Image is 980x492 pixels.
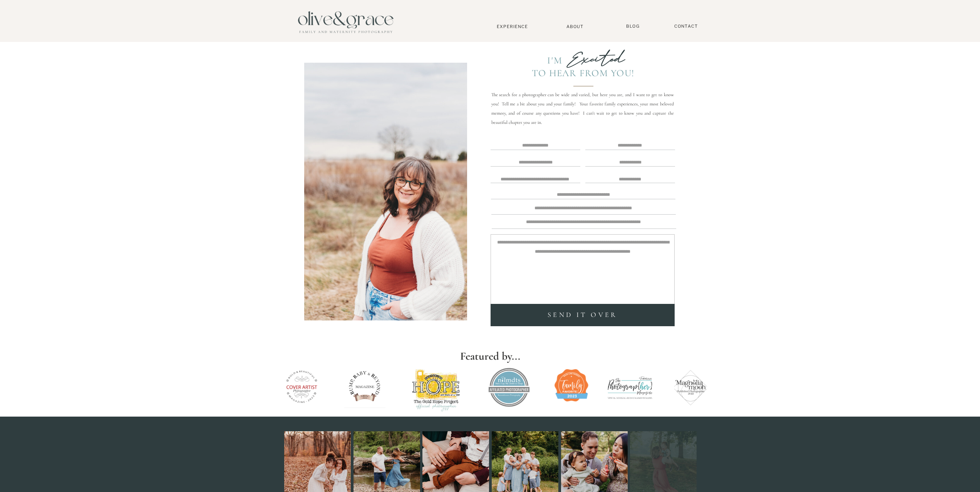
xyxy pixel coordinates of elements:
[493,309,673,321] a: SEND it over
[491,90,674,118] p: The search for a photographer can be wide and varied, but here you are, and I want to get to know...
[623,23,643,29] a: BLOG
[453,345,528,367] p: Featured by...
[563,24,587,29] a: About
[526,67,640,78] div: To Hear from you!
[487,24,538,29] a: Experience
[536,55,563,66] div: I'm
[567,48,625,70] b: Excited
[671,23,702,29] a: Contact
